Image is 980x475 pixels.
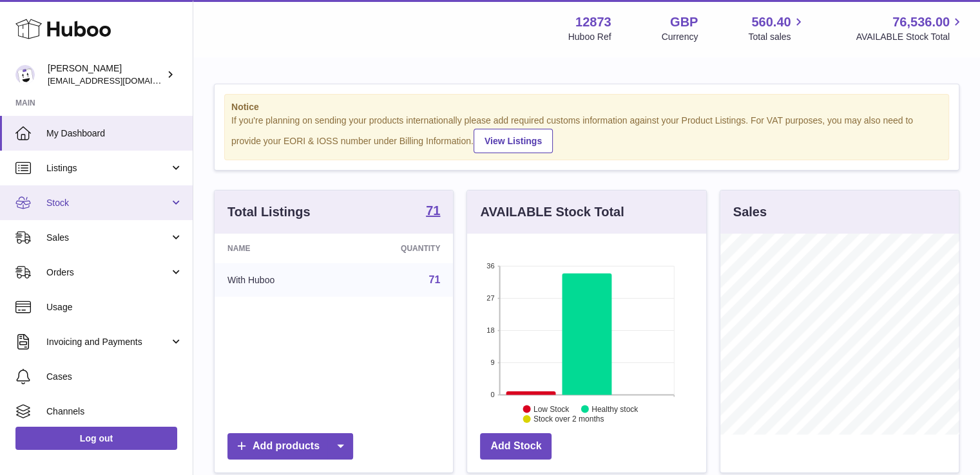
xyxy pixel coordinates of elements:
div: Huboo Ref [568,31,611,43]
text: 27 [487,294,495,302]
span: 76,536.00 [892,14,950,31]
strong: Notice [231,101,942,113]
strong: 71 [426,204,440,217]
text: Low Stock [533,404,570,413]
text: 18 [487,326,495,334]
span: Stock [46,197,169,209]
span: Cases [46,371,183,383]
div: [PERSON_NAME] [48,62,164,87]
span: 560.40 [751,14,791,31]
span: Listings [46,162,169,174]
text: 36 [487,262,495,270]
img: tikhon.oleinikov@sleepandglow.com [15,65,35,84]
span: Orders [46,266,169,279]
td: With Huboo [215,263,340,297]
a: 76,536.00 AVAILABLE Stock Total [856,14,965,43]
a: Add Stock [480,433,552,460]
a: 71 [426,204,440,219]
h3: Sales [733,203,767,221]
a: 71 [429,274,441,285]
span: AVAILABLE Stock Total [856,31,965,43]
th: Name [215,234,340,263]
div: Currency [662,31,698,43]
span: [EMAIL_ADDRESS][DOMAIN_NAME] [48,75,189,86]
text: Stock over 2 months [533,414,604,424]
text: Healthy stock [591,404,639,413]
span: Invoicing and Payments [46,336,169,348]
h3: Total Listings [227,203,311,221]
strong: 12873 [575,14,611,31]
text: 9 [491,359,495,366]
span: Usage [46,301,183,313]
strong: GBP [670,14,698,31]
span: Total sales [748,31,805,43]
a: Add products [227,433,353,460]
a: Log out [15,427,177,450]
span: My Dashboard [46,127,183,140]
a: View Listings [474,129,553,153]
span: Channels [46,405,183,418]
h3: AVAILABLE Stock Total [480,203,624,221]
div: If you're planning on sending your products internationally please add required customs informati... [231,115,942,153]
span: Sales [46,232,169,244]
text: 0 [491,391,495,398]
a: 560.40 Total sales [748,14,805,43]
th: Quantity [340,234,453,263]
